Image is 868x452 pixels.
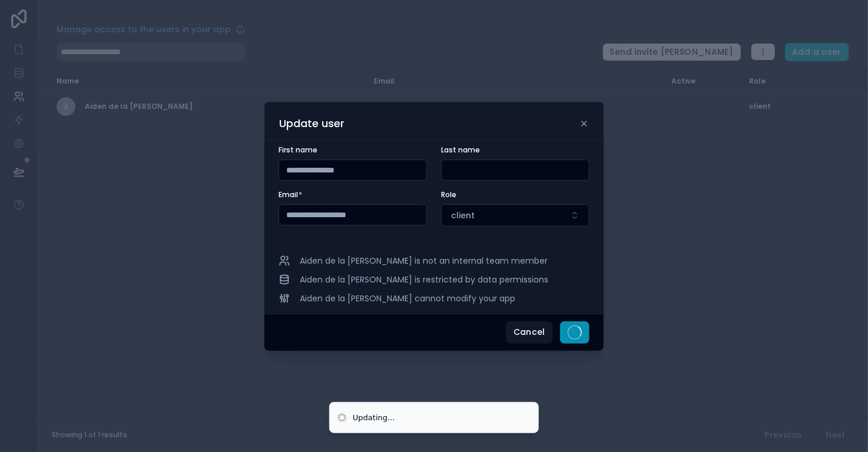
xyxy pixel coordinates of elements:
button: Select Button [441,204,589,227]
span: Aiden de la [PERSON_NAME] cannot modify your app [300,293,515,304]
span: Aiden de la [PERSON_NAME] is not an internal team member [300,255,548,267]
span: Last name [441,145,480,155]
span: First name [279,145,317,155]
span: client [451,210,475,221]
button: Cancel [506,321,553,344]
span: Aiden de la [PERSON_NAME] is restricted by data permissions [300,274,548,285]
div: Updating... [353,412,395,424]
span: Role [441,190,456,200]
h3: Update user [279,117,344,131]
span: Email [279,190,298,200]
